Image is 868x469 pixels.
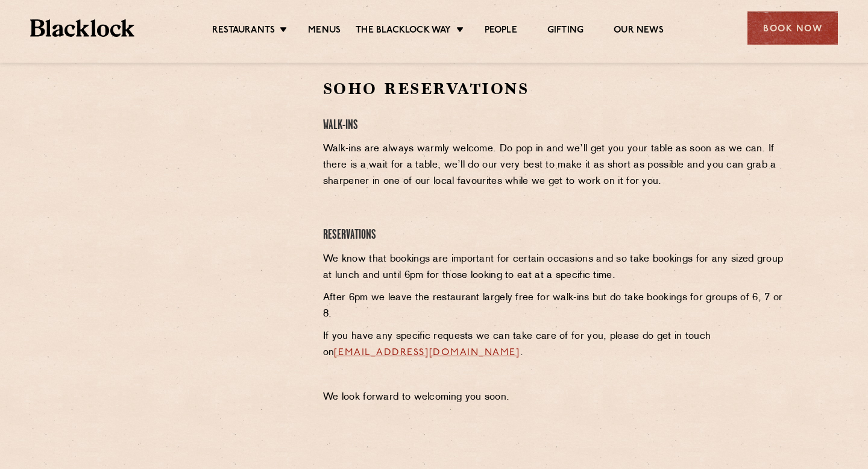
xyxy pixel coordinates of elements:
[747,11,838,45] div: Book Now
[30,19,134,37] img: BL_Textured_Logo-footer-cropped.svg
[323,227,785,244] h4: Reservations
[614,25,664,38] a: Our News
[323,141,785,190] p: Walk-ins are always warmly welcome. Do pop in and we’ll get you your table as soon as we can. If ...
[308,25,341,38] a: Menus
[485,25,517,38] a: People
[323,78,785,99] h2: Soho Reservations
[323,329,785,361] p: If you have any specific requests we can take care of for you, please do get in touch on .
[356,25,451,38] a: The Blacklock Way
[323,389,785,406] p: We look forward to welcoming you soon.
[323,290,785,323] p: After 6pm we leave the restaurant largely free for walk-ins but do take bookings for groups of 6,...
[127,78,262,260] iframe: OpenTable make booking widget
[323,118,785,134] h4: Walk-Ins
[547,25,583,38] a: Gifting
[212,25,275,38] a: Restaurants
[334,348,520,357] a: [EMAIL_ADDRESS][DOMAIN_NAME]
[323,251,785,284] p: We know that bookings are important for certain occasions and so take bookings for any sized grou...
